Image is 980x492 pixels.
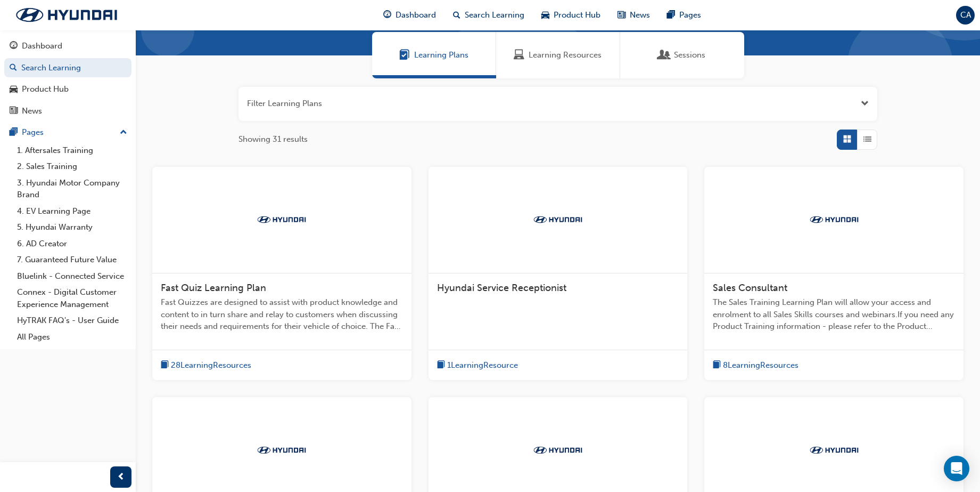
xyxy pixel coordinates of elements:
span: news-icon [10,107,18,116]
span: Showing 31 results [238,133,308,146]
a: Search Learning [4,58,131,78]
span: pages-icon [10,128,18,138]
span: search-icon [453,9,460,22]
span: Grid [843,133,851,146]
a: 6. AD Creator [13,236,131,252]
span: prev-icon [117,471,125,484]
div: Dashboard [22,40,62,52]
span: Search Learning [465,9,524,21]
span: 28 Learning Resources [171,359,251,372]
button: CA [956,6,975,25]
a: 2. Sales Training [13,158,131,175]
span: Learning Plans [399,49,410,61]
span: News [630,9,650,21]
a: car-iconProduct Hub [533,4,609,26]
span: news-icon [617,9,625,22]
a: Learning PlansLearning Plans [372,32,496,78]
a: TrakFast Quiz Learning PlanFast Quizzes are designed to assist with product knowledge and content... [152,167,411,381]
button: book-icon1LearningResource [437,359,518,372]
img: Trak [805,214,863,225]
span: book-icon [437,359,445,372]
span: 1 Learning Resource [447,359,518,372]
span: Learning Resources [529,49,602,61]
button: book-icon28LearningResources [161,359,251,372]
button: Pages [4,123,131,142]
a: pages-iconPages [658,4,710,26]
span: Dashboard [396,9,436,21]
span: The Sales Training Learning Plan will allow your access and enrolment to all Sales Skills courses... [713,296,955,333]
span: Fast Quizzes are designed to assist with product knowledge and content to in turn share and relay... [161,296,403,333]
span: Fast Quiz Learning Plan [161,282,266,294]
img: Trak [805,445,863,455]
span: book-icon [161,359,169,372]
img: Trak [5,4,128,26]
a: 5. Hyundai Warranty [13,219,131,236]
a: 1. Aftersales Training [13,142,131,159]
span: guage-icon [383,9,391,22]
span: search-icon [10,63,17,73]
img: Trak [529,214,587,225]
a: TrakHyundai Service Receptionistbook-icon1LearningResource [429,167,688,381]
a: 7. Guaranteed Future Value [13,252,131,268]
a: News [4,101,131,121]
span: car-icon [10,85,18,94]
a: TrakSales ConsultantThe Sales Training Learning Plan will allow your access and enrolment to all ... [704,167,963,381]
span: Learning Plans [414,49,468,61]
span: Hyundai Service Receptionist [437,282,566,294]
img: Trak [252,445,311,455]
img: Trak [529,445,587,455]
div: News [22,105,42,117]
a: Connex - Digital Customer Experience Management [13,284,131,312]
a: Bluelink - Connected Service [13,268,131,285]
span: pages-icon [667,9,675,22]
span: car-icon [541,9,549,22]
a: 4. EV Learning Page [13,203,131,220]
a: search-iconSearch Learning [444,4,533,26]
span: 8 Learning Resources [723,359,798,372]
div: Product Hub [22,83,69,95]
span: CA [960,9,971,21]
a: Learning ResourcesLearning Resources [496,32,620,78]
a: HyTRAK FAQ's - User Guide [13,312,131,329]
button: Open the filter [861,98,869,110]
span: Product Hub [554,9,600,21]
a: 3. Hyundai Motor Company Brand [13,175,131,203]
span: Sessions [659,49,670,61]
button: DashboardSearch LearningProduct HubNews [4,34,131,123]
span: book-icon [713,359,721,372]
span: guage-icon [10,42,18,51]
span: Learning Resources [514,49,524,61]
span: List [863,133,871,146]
a: guage-iconDashboard [375,4,444,26]
button: book-icon8LearningResources [713,359,798,372]
span: Sales Consultant [713,282,787,294]
div: Pages [22,126,44,139]
img: Trak [252,214,311,225]
div: Open Intercom Messenger [944,456,969,481]
span: up-icon [120,126,127,140]
a: Product Hub [4,79,131,99]
a: Dashboard [4,36,131,56]
a: SessionsSessions [620,32,744,78]
span: Pages [679,9,701,21]
span: Sessions [674,49,705,61]
a: All Pages [13,329,131,345]
a: news-iconNews [609,4,658,26]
